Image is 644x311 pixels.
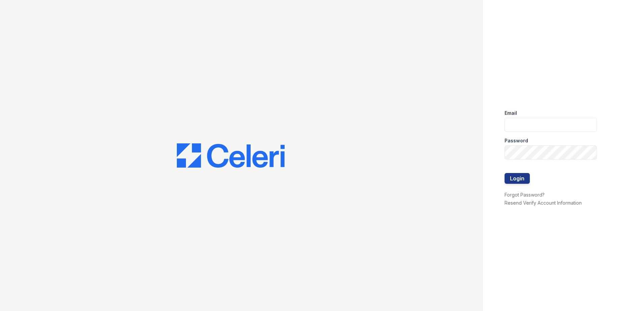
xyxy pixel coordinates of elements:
[505,173,530,184] button: Login
[505,192,545,198] a: Forgot Password?
[177,143,285,168] img: CE_Logo_Blue-a8612792a0a2168367f1c8372b55b34899dd931a85d93a1a3d3e32e68fde9ad4.png
[505,137,528,144] label: Password
[505,200,582,206] a: Resend Verify Account Information
[505,110,517,116] label: Email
